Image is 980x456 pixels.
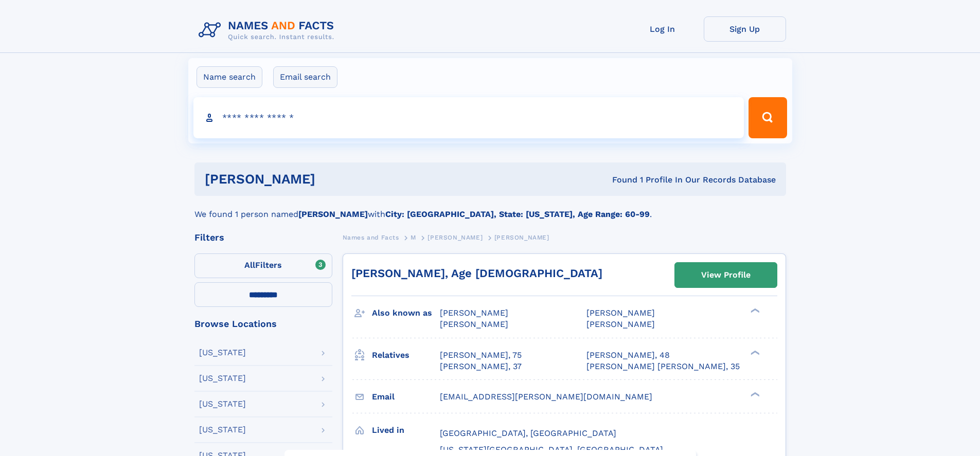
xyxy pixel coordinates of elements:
[411,234,416,241] span: M
[385,209,650,219] b: City: [GEOGRAPHIC_DATA], State: [US_STATE], Age Range: 60-99
[298,209,368,219] b: [PERSON_NAME]
[372,304,440,322] h3: Also known as
[748,349,760,356] div: ❯
[193,97,744,138] input: search input
[372,388,440,406] h3: Email
[704,16,786,42] a: Sign Up
[372,346,440,364] h3: Relatives
[199,349,246,357] div: [US_STATE]
[244,260,255,270] span: All
[199,426,246,434] div: [US_STATE]
[748,307,760,314] div: ❯
[440,319,508,329] span: [PERSON_NAME]
[748,391,760,397] div: ❯
[205,173,464,186] h1: [PERSON_NAME]
[197,66,262,88] label: Name search
[440,361,522,372] a: [PERSON_NAME], 37
[194,253,332,278] label: Filters
[586,350,670,361] a: [PERSON_NAME], 48
[199,374,246,382] div: [US_STATE]
[343,231,399,244] a: Names and Facts
[194,233,332,242] div: Filters
[749,97,787,138] button: Search Button
[351,267,602,280] a: [PERSON_NAME], Age [DEMOGRAPHIC_DATA]
[194,196,786,221] div: We found 1 person named with .
[464,174,776,186] div: Found 1 Profile In Our Records Database
[586,361,740,372] a: [PERSON_NAME] [PERSON_NAME], 35
[427,234,483,241] span: [PERSON_NAME]
[199,400,246,408] div: [US_STATE]
[440,350,522,361] a: [PERSON_NAME], 75
[494,234,549,241] span: [PERSON_NAME]
[675,263,777,287] a: View Profile
[440,392,652,402] span: [EMAIL_ADDRESS][PERSON_NAME][DOMAIN_NAME]
[586,308,655,318] span: [PERSON_NAME]
[440,308,508,318] span: [PERSON_NAME]
[372,422,440,439] h3: Lived in
[621,16,704,42] a: Log In
[411,231,416,244] a: M
[440,428,616,438] span: [GEOGRAPHIC_DATA], [GEOGRAPHIC_DATA]
[273,66,337,88] label: Email search
[701,263,751,287] div: View Profile
[440,445,663,454] span: [US_STATE][GEOGRAPHIC_DATA], [GEOGRAPHIC_DATA]
[427,231,483,244] a: [PERSON_NAME]
[194,16,343,44] img: Logo Names and Facts
[194,319,332,329] div: Browse Locations
[586,319,655,329] span: [PERSON_NAME]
